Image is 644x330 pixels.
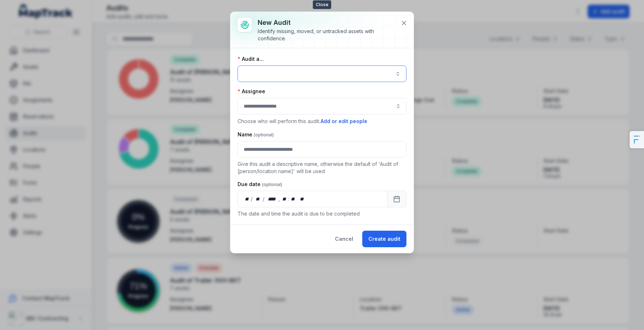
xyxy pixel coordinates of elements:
div: Identify missing, moved, or untracked assets with confidence. [258,28,395,42]
div: month, [253,195,263,203]
label: Audit a... [238,55,264,63]
div: / [263,195,265,203]
div: year, [265,195,279,203]
div: : [288,195,290,203]
button: Add or edit people [320,117,368,125]
div: , [279,195,281,203]
p: The date and time the audit is due to be completed [238,210,406,217]
button: Cancel [329,231,359,247]
label: Due date [238,181,282,188]
div: hour, [281,195,288,203]
button: Create audit [362,231,406,247]
div: day, [244,195,251,203]
div: am/pm, [298,195,306,203]
div: minute, [290,195,297,203]
input: audit-add:assignee_id-label [238,98,406,114]
div: / [251,195,253,203]
button: Calendar [387,191,406,207]
span: Close [313,0,331,9]
label: Assignee [238,88,265,95]
h3: New audit [258,18,395,28]
p: Give this audit a descriptive name, otherwise the default of 'Audit of [person/location name]' wi... [238,161,406,175]
label: Name [238,131,274,138]
p: Choose who will perform this audit. [238,117,406,125]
